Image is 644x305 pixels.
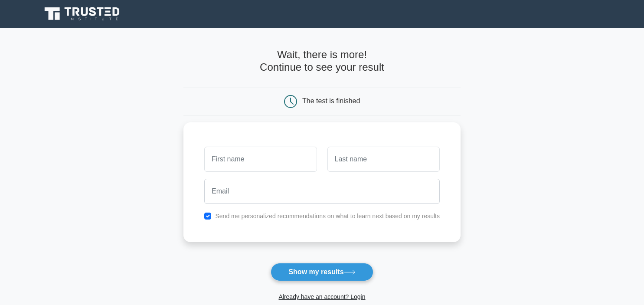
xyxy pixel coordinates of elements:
h4: Wait, there is more! Continue to see your result [183,49,461,74]
button: Show my results [271,263,373,281]
div: The test is finished [302,97,360,105]
label: Send me personalized recommendations on what to learn next based on my results [215,213,440,220]
input: Email [204,179,440,204]
a: Already have an account? Login [278,293,365,300]
input: First name [204,147,317,172]
input: Last name [327,147,440,172]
